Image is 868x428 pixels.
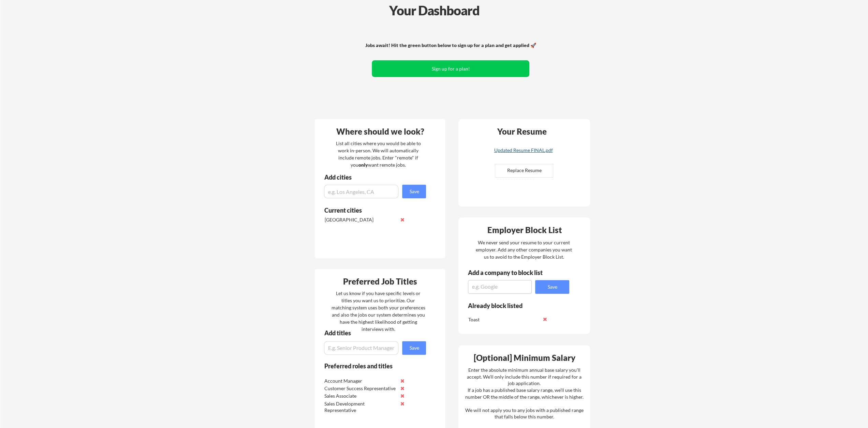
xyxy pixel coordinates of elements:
[461,226,588,234] div: Employer Block List
[324,341,398,355] input: E.g. Senior Product Manager
[358,162,368,168] strong: only
[465,367,583,420] div: Enter the absolute minimum annual base salary you'll accept. We'll only include this number if re...
[324,393,396,399] div: Sales Associate
[372,60,529,77] button: Sign up for a plan!
[324,174,428,180] div: Add cities
[468,303,560,309] div: Already block listed
[324,378,396,384] div: Account Manager
[461,354,588,362] div: [Optional] Minimum Salary
[331,290,425,333] div: Let us know if you have specific levels or titles you want us to prioritize. Our matching system ...
[402,341,426,355] button: Save
[331,140,425,168] div: List all cities where you would be able to work in-person. We will automatically include remote j...
[1,1,868,20] div: Your Dashboard
[402,185,426,198] button: Save
[483,148,564,158] a: Updated Resume FINAL.pdf
[483,148,564,153] div: Updated Resume FINAL.pdf
[488,127,556,136] div: Your Resume
[468,270,553,276] div: Add a company to block list
[363,42,538,49] div: Jobs await! Hit the green button below to sign up for a plan and get applied 🚀
[324,400,396,414] div: Sales Development Representative
[324,363,417,369] div: Preferred roles and titles
[324,330,420,336] div: Add titles
[317,277,443,286] div: Preferred Job Titles
[535,280,569,294] button: Save
[324,185,398,198] input: e.g. Los Angeles, CA
[324,216,396,223] div: [GEOGRAPHIC_DATA]
[317,127,443,136] div: Where should we look?
[324,385,396,392] div: Customer Success Representative
[324,207,418,213] div: Current cities
[475,239,572,260] div: We never send your resume to your current employer. Add any other companies you want us to avoid ...
[468,316,540,323] div: Toast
